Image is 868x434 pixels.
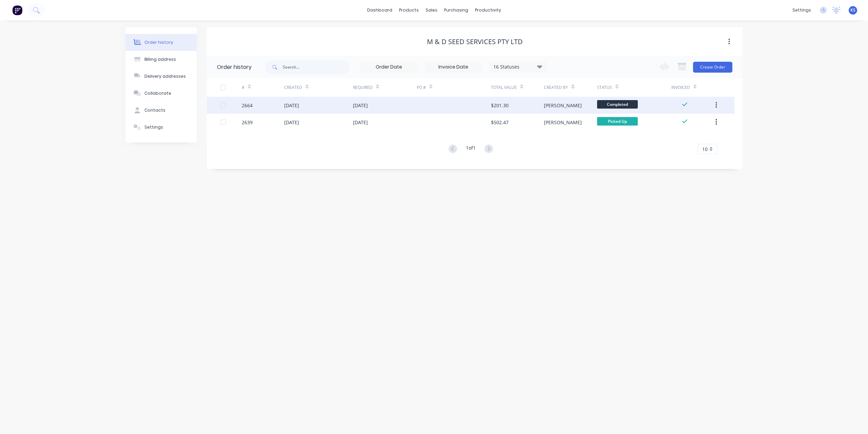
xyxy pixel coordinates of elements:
[284,78,353,97] div: Created
[427,38,523,46] div: M & D Seed Services Pty Ltd
[364,5,396,15] a: dashboard
[544,119,582,126] div: [PERSON_NAME]
[491,84,517,91] div: Total Value
[144,124,163,130] div: Settings
[597,117,638,126] span: Picked Up
[144,90,171,96] div: Collaborate
[417,84,426,91] div: PO #
[125,85,197,102] button: Collaborate
[353,84,373,91] div: Required
[491,102,509,109] div: $201.30
[597,78,671,97] div: Status
[144,107,165,113] div: Contacts
[242,102,253,109] div: 2664
[144,39,173,45] div: Order history
[396,5,422,15] div: products
[242,78,284,97] div: #
[489,63,546,71] div: 16 Statuses
[693,62,732,73] button: Create Order
[422,5,441,15] div: sales
[466,144,476,154] div: 1 of 1
[125,34,197,51] button: Order history
[353,119,368,126] div: [DATE]
[125,119,197,136] button: Settings
[491,78,544,97] div: Total Value
[144,73,186,79] div: Delivery addresses
[353,102,368,109] div: [DATE]
[491,119,509,126] div: $502.47
[360,62,417,72] input: Order Date
[850,7,855,13] span: KS
[284,84,302,91] div: Created
[671,84,690,91] div: Invoiced
[284,102,299,109] div: [DATE]
[125,68,197,85] button: Delivery addresses
[671,78,714,97] div: Invoiced
[217,63,252,71] div: Order history
[12,5,22,15] img: Factory
[789,5,814,15] div: settings
[597,84,612,91] div: Status
[472,5,505,15] div: productivity
[425,62,482,72] input: Invoice Date
[417,78,491,97] div: PO #
[544,78,597,97] div: Created By
[283,60,350,74] input: Search...
[544,84,568,91] div: Created By
[441,5,472,15] div: purchasing
[242,84,244,91] div: #
[597,100,638,109] span: Completed
[125,51,197,68] button: Billing address
[353,78,417,97] div: Required
[284,119,299,126] div: [DATE]
[125,102,197,119] button: Contacts
[702,146,708,153] span: 10
[144,56,176,62] div: Billing address
[544,102,582,109] div: [PERSON_NAME]
[242,119,253,126] div: 2639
